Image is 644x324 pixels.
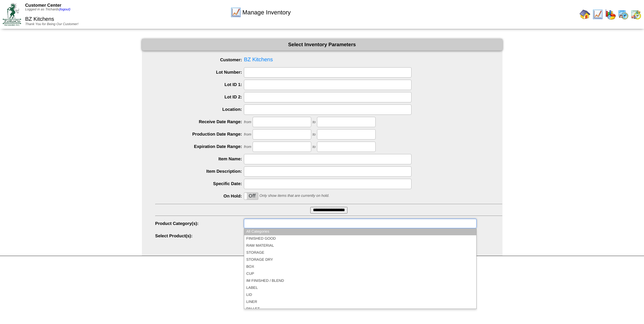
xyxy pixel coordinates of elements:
a: (logout) [59,8,70,11]
label: Receive Date Range: [155,119,244,124]
img: home.gif [580,9,590,20]
span: BZ Kitchens [155,55,502,65]
label: Item Description: [155,169,244,174]
li: FINISHED GOOD [244,235,476,242]
span: from [244,120,251,124]
img: line_graph.gif [230,7,241,18]
img: line_graph.gif [592,9,603,20]
li: LID [244,292,476,299]
span: to [313,120,316,124]
img: calendarinout.gif [631,9,641,20]
label: Lot ID 1: [155,82,244,87]
span: Customer Center [25,3,61,8]
img: graph.gif [605,9,616,20]
span: Thank You for Being Our Customer! [25,22,78,26]
label: Lot ID 2: [155,94,244,99]
span: from [244,133,251,137]
span: Logged in as Trichards [25,8,70,11]
span: Only show items that are currently on hold. [259,194,329,198]
label: Select Product(s): [155,233,244,238]
li: BOX [244,263,476,270]
div: Select Inventory Parameters [142,39,502,51]
li: RAW MATERIAL [244,242,476,249]
label: Customer: [155,57,244,62]
span: BZ Kitchens [25,16,54,22]
span: from [244,145,251,149]
div: OnOff [244,192,258,200]
label: Product Category(s): [155,221,244,226]
label: Lot Number: [155,70,244,75]
span: Manage Inventory [243,9,291,16]
li: STORAGE [244,249,476,256]
label: Off [244,193,258,199]
span: to [313,133,316,137]
label: Item Name: [155,156,244,161]
label: On Hold: [155,193,244,198]
label: Location: [155,107,244,112]
li: STORAGE DRY [244,256,476,263]
img: ZoRoCo_Logo(Green%26Foil)%20jpg.webp [3,3,21,25]
img: calendarprod.gif [618,9,629,20]
label: Expiration Date Range: [155,144,244,149]
li: CUP [244,270,476,277]
label: Specific Date: [155,181,244,186]
li: IM FINISHED / BLEND [244,277,476,285]
li: All Categories [244,228,476,235]
span: to [313,145,316,149]
li: LABEL [244,285,476,292]
li: LINER [244,299,476,306]
label: Production Date Range: [155,132,244,137]
li: PALLET [244,306,476,313]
